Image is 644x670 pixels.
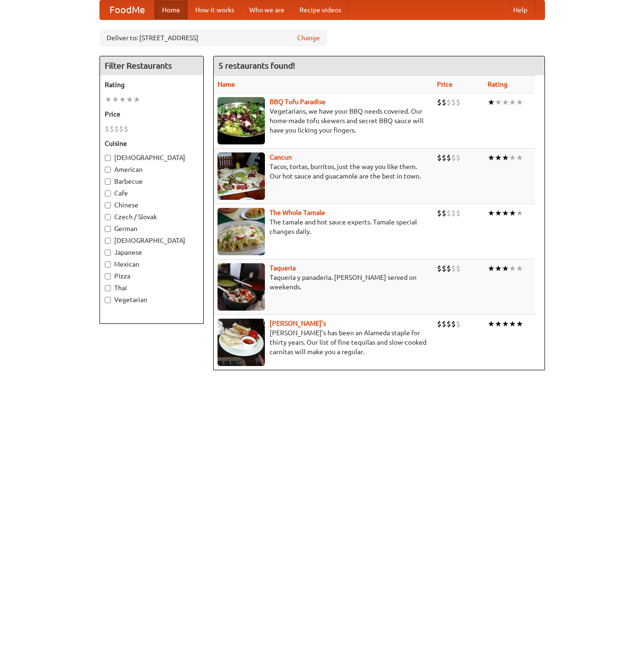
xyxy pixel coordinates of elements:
h5: Cuisine [105,139,199,148]
li: $ [437,208,442,218]
a: Price [437,80,453,88]
li: $ [456,97,461,107]
li: ★ [495,319,502,329]
label: German [105,224,199,233]
a: The Whole Tamale [270,209,325,216]
a: Rating [488,80,508,88]
label: Cafe [105,188,199,198]
p: [PERSON_NAME]'s has been an Alameda staple for thirty years. Our list of fine tequilas and slow-c... [218,328,429,357]
li: ★ [488,263,495,274]
li: $ [451,319,456,329]
li: ★ [488,97,495,107]
li: $ [451,208,456,218]
li: $ [456,208,461,218]
li: $ [456,152,461,163]
li: $ [451,97,456,107]
li: ★ [509,97,516,107]
label: [DEMOGRAPHIC_DATA] [105,236,199,245]
ng-pluralize: 5 restaurants found! [218,61,295,70]
li: ★ [495,208,502,218]
p: Tacos, tortas, burritos, just the way you like them. Our hot sauce and guacamole are the best in ... [218,162,429,181]
li: ★ [509,263,516,274]
li: $ [446,208,451,218]
li: ★ [516,152,523,163]
li: $ [442,208,446,218]
input: Thai [105,285,111,291]
input: German [105,226,111,232]
img: pedros.jpg [218,319,265,366]
li: ★ [516,208,523,218]
input: Chinese [105,202,111,208]
label: Mexican [105,259,199,269]
li: $ [437,97,442,107]
label: Chinese [105,200,199,210]
li: ★ [112,94,119,105]
li: $ [451,152,456,163]
li: $ [437,319,442,329]
li: $ [456,263,461,274]
li: ★ [502,208,509,218]
li: ★ [509,319,516,329]
li: ★ [509,208,516,218]
li: ★ [495,263,502,274]
li: $ [437,152,442,163]
a: Name [218,80,235,88]
p: Vegetarians, we have your BBQ needs covered. Our home-made tofu skewers and secret BBQ sauce will... [218,107,429,135]
a: Recipe videos [292,0,349,19]
li: ★ [516,263,523,274]
a: [PERSON_NAME]'s [270,320,326,327]
label: Thai [105,283,199,293]
li: $ [456,319,461,329]
li: $ [114,124,119,134]
input: Barbecue [105,179,111,185]
li: ★ [502,319,509,329]
li: $ [109,124,114,134]
li: ★ [488,152,495,163]
li: ★ [516,319,523,329]
h5: Price [105,109,199,119]
img: taqueria.jpg [218,263,265,311]
img: tofuparadise.jpg [218,97,265,144]
li: $ [105,124,109,134]
label: American [105,165,199,174]
h4: Filter Restaurants [100,56,203,75]
li: ★ [488,319,495,329]
label: Czech / Slovak [105,212,199,222]
li: $ [124,124,128,134]
li: ★ [488,208,495,218]
li: ★ [516,97,523,107]
img: cancun.jpg [218,152,265,200]
input: Pizza [105,273,111,279]
label: Japanese [105,248,199,257]
li: $ [446,97,451,107]
li: ★ [105,94,112,105]
li: $ [446,319,451,329]
b: BBQ Tofu Paradise [270,98,326,106]
a: FoodMe [100,0,154,19]
li: $ [119,124,124,134]
a: Cancun [270,153,292,161]
p: Taqueria y panaderia. [PERSON_NAME] served on weekends. [218,273,429,292]
input: [DEMOGRAPHIC_DATA] [105,238,111,244]
a: Home [154,0,188,19]
li: ★ [133,94,140,105]
input: Vegetarian [105,297,111,303]
li: $ [446,152,451,163]
a: Who we are [242,0,292,19]
a: Help [506,0,535,19]
label: Barbecue [105,177,199,186]
li: ★ [119,94,126,105]
input: Czech / Slovak [105,214,111,220]
li: ★ [502,97,509,107]
input: American [105,167,111,173]
li: $ [442,97,446,107]
li: $ [437,263,442,274]
li: $ [442,152,446,163]
input: [DEMOGRAPHIC_DATA] [105,155,111,161]
input: Cafe [105,190,111,197]
a: How it works [188,0,242,19]
li: $ [442,263,446,274]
